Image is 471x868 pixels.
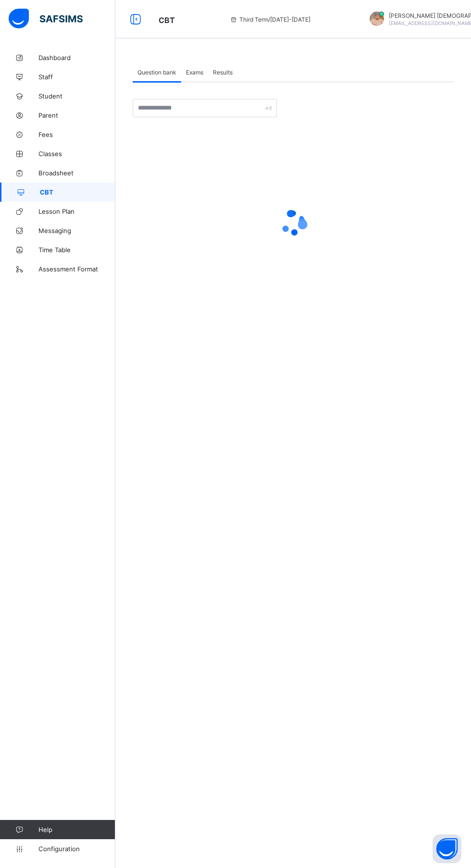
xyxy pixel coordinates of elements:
span: CBT [159,15,175,25]
span: Fees [38,131,115,138]
span: Staff [38,73,115,81]
span: Messaging [38,227,115,234]
span: Results [213,69,233,76]
button: Open asap [433,834,461,863]
span: Exams [186,69,203,76]
span: Lesson Plan [38,208,115,215]
span: Help [38,826,115,833]
span: Broadsheet [38,169,115,177]
img: safsims [9,9,83,29]
span: Question bank [137,69,176,76]
span: Time Table [38,246,115,254]
span: Parent [38,111,115,119]
span: session/term information [230,16,310,23]
span: Dashboard [38,54,115,61]
span: Configuration [38,845,115,853]
span: CBT [40,188,115,196]
span: Student [38,92,115,100]
span: Classes [38,150,115,158]
span: Assessment Format [38,265,115,273]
